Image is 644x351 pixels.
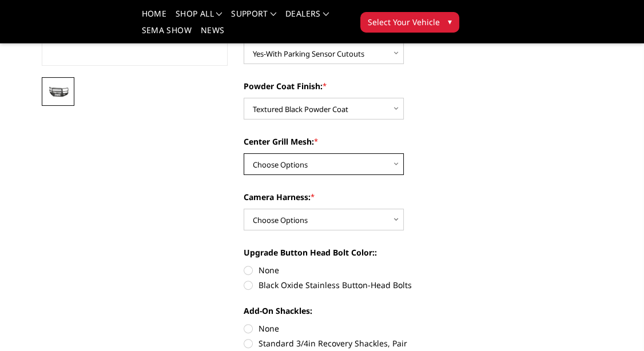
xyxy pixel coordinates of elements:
[244,246,430,258] label: Upgrade Button Head Bolt Color::
[176,10,222,26] a: shop all
[285,10,329,26] a: Dealers
[244,264,430,276] label: None
[201,26,224,43] a: News
[45,86,71,98] img: 2023-2025 Ford F450-550-A2 Series-Extreme Front Bumper (winch mount)
[244,322,430,334] label: None
[244,80,430,92] label: Powder Coat Finish:
[244,279,430,291] label: Black Oxide Stainless Button-Head Bolts
[142,26,192,43] a: SEMA Show
[587,296,644,351] iframe: Chat Widget
[244,305,430,317] label: Add-On Shackles:
[142,10,166,26] a: Home
[360,12,459,33] button: Select Your Vehicle
[244,135,430,147] label: Center Grill Mesh:
[368,16,440,28] span: Select Your Vehicle
[448,15,452,27] span: ▾
[244,191,430,203] label: Camera Harness:
[231,10,276,26] a: Support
